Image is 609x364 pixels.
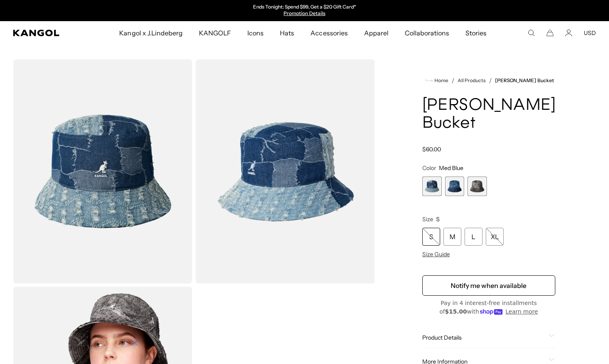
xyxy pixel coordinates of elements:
span: KANGOLF [199,21,231,45]
nav: breadcrumbs [422,76,555,85]
summary: Search here [528,29,535,37]
h1: [PERSON_NAME] Bucket [422,97,555,133]
img: color-med-blue [196,59,375,283]
p: Ends Tonight: Spend $99, Get a $20 Gift Card* [253,4,356,11]
a: Home [426,77,448,84]
label: Med Blue [422,177,442,196]
button: Cart [546,29,554,37]
div: S [422,228,440,246]
span: Product Details [422,334,546,341]
a: Hats [272,21,302,45]
span: Accessories [310,21,347,45]
span: Color [422,164,436,172]
span: Size Guide [422,251,450,258]
a: Kangol [13,30,79,36]
a: Account [565,29,572,37]
span: $60.00 [422,146,441,153]
li: / [448,76,454,85]
span: Home [433,78,448,83]
span: Icons [247,21,264,45]
a: Apparel [356,21,397,45]
slideshow-component: Announcement bar [221,4,389,17]
a: Icons [239,21,272,45]
a: Promotion Details [284,10,325,16]
button: Notify me when available [422,275,555,296]
label: Black Trompe L'Oeil [467,177,487,196]
div: 3 of 3 [467,177,487,196]
span: Med Blue [439,164,463,172]
button: USD [584,29,596,37]
a: [PERSON_NAME] Bucket [495,78,554,83]
div: 2 of 3 [445,177,465,196]
div: 1 of 3 [422,177,442,196]
div: XL [486,228,504,246]
div: Announcement [221,4,389,17]
a: KANGOLF [191,21,239,45]
div: 1 of 2 [221,4,389,17]
a: Kangol x J.Lindeberg [111,21,191,45]
span: Kangol x J.Lindeberg [119,21,183,45]
img: color-med-blue [13,59,192,283]
span: Size [422,216,433,223]
label: MEDIUM BLUE FLORAL [445,177,465,196]
span: Collaborations [405,21,449,45]
span: Stories [465,21,487,45]
span: Hats [280,21,294,45]
span: S [436,216,440,223]
div: L [465,228,482,246]
a: Collaborations [397,21,457,45]
li: / [486,76,492,85]
a: All Products [458,78,486,83]
a: Stories [457,21,495,45]
span: Apparel [364,21,389,45]
a: Accessories [302,21,356,45]
div: M [443,228,461,246]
